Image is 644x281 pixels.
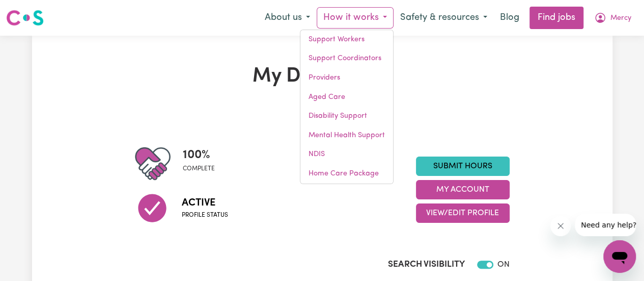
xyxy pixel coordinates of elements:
button: How it works [317,7,394,29]
label: Search Visibility [388,258,465,271]
a: Home Care Package [300,164,393,184]
a: Submit Hours [416,157,510,176]
button: My Account [416,180,510,199]
div: How it works [300,30,394,184]
button: View/Edit Profile [416,203,510,223]
button: About us [258,7,317,29]
a: Mental Health Support [300,126,393,145]
span: 100 % [183,146,215,164]
iframe: Button to launch messaging window [603,240,636,273]
a: NDIS [300,145,393,164]
a: Support Workers [300,30,393,49]
a: Disability Support [300,107,393,126]
a: Providers [300,68,393,88]
button: My Account [587,7,638,29]
div: Profile completeness: 100% [183,146,223,182]
iframe: Message from company [575,214,636,236]
button: Safety & resources [394,7,494,29]
a: Find jobs [529,7,583,29]
a: Support Coordinators [300,49,393,68]
a: Blog [494,7,525,29]
a: Aged Care [300,88,393,107]
iframe: Close message [550,216,571,236]
a: Careseekers logo [6,6,44,30]
span: complete [183,164,215,173]
span: Need any help? [6,7,62,15]
span: Mercy [610,13,631,24]
span: Active [182,195,228,211]
img: Careseekers logo [6,9,44,27]
span: ON [497,261,510,269]
span: Profile status [182,211,228,220]
h1: My Dashboard [135,64,510,89]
